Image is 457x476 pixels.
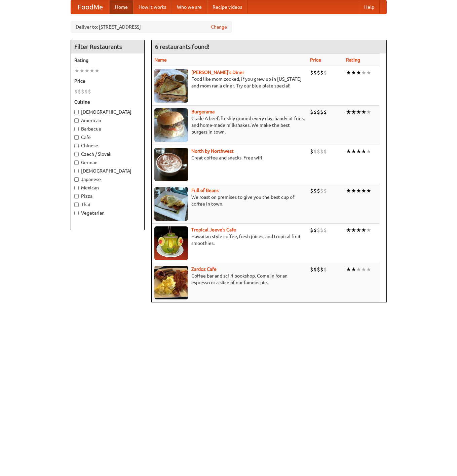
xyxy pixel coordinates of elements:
[74,159,141,166] label: German
[310,57,321,63] a: Price
[191,188,219,193] a: Full of Beans
[154,194,305,207] p: We roast on premises to give you the best cup of coffee in town.
[317,148,320,155] li: $
[71,40,144,53] h4: Filter Restaurants
[74,125,141,132] label: Barbecue
[74,57,141,64] h5: Rating
[154,266,188,299] img: zardoz.jpg
[74,151,141,157] label: Czech / Slovak
[71,0,110,14] a: FoodMe
[320,69,323,76] li: $
[191,109,215,114] a: Burgerama
[366,108,371,116] li: ★
[317,226,320,234] li: $
[356,187,361,194] li: ★
[361,148,366,155] li: ★
[323,187,327,194] li: $
[74,160,79,165] input: German
[133,0,172,14] a: How it works
[351,69,356,76] li: ★
[313,187,317,194] li: $
[154,272,305,286] p: Coffee bar and sci-fi bookshop. Come in for an espresso or a slice of our famous pie.
[74,99,141,105] h5: Cuisine
[154,148,188,181] img: north.jpg
[346,69,351,76] li: ★
[207,0,247,14] a: Recipe videos
[323,108,327,116] li: $
[310,266,313,273] li: $
[313,226,317,234] li: $
[74,135,79,140] input: Cafe
[320,148,323,155] li: $
[191,148,234,154] a: North by Northwest
[74,211,79,215] input: Vegetarian
[346,108,351,116] li: ★
[356,266,361,273] li: ★
[310,226,313,234] li: $
[323,266,327,273] li: $
[346,57,360,63] a: Rating
[74,184,141,191] label: Mexican
[356,69,361,76] li: ★
[74,201,141,208] label: Thai
[191,227,236,232] a: Tropical Jeeve's Cafe
[346,266,351,273] li: ★
[74,134,141,141] label: Cafe
[74,152,79,156] input: Czech / Slovak
[366,148,371,155] li: ★
[81,88,84,95] li: $
[361,226,366,234] li: ★
[79,67,84,74] li: ★
[71,21,232,33] div: Deliver to: [STREET_ADDRESS]
[154,115,305,135] p: Grade A beef, freshly ground every day, hand-cut fries, and home-made milkshakes. We make the bes...
[351,148,356,155] li: ★
[323,226,327,234] li: $
[191,70,244,75] a: [PERSON_NAME]'s Diner
[154,69,188,103] img: sallys.jpg
[323,69,327,76] li: $
[313,148,317,155] li: $
[74,203,79,207] input: Thai
[74,177,79,182] input: Japanese
[313,108,317,116] li: $
[74,109,141,115] label: [DEMOGRAPHIC_DATA]
[191,266,217,272] a: Zardoz Cafe
[356,148,361,155] li: ★
[310,187,313,194] li: $
[154,233,305,247] p: Hawaiian style coffee, fresh juices, and tropical fruit smoothies.
[361,266,366,273] li: ★
[320,187,323,194] li: $
[361,108,366,116] li: ★
[317,266,320,273] li: $
[78,88,81,95] li: $
[346,187,351,194] li: ★
[313,266,317,273] li: $
[351,187,356,194] li: ★
[351,266,356,273] li: ★
[361,187,366,194] li: ★
[351,226,356,234] li: ★
[154,57,167,63] a: Name
[346,226,351,234] li: ★
[74,193,141,199] label: Pizza
[74,144,79,148] input: Chinese
[84,88,88,95] li: $
[74,118,79,123] input: American
[366,69,371,76] li: ★
[74,176,141,183] label: Japanese
[74,117,141,124] label: American
[317,108,320,116] li: $
[74,168,141,174] label: [DEMOGRAPHIC_DATA]
[154,187,188,221] img: beans.jpg
[74,127,79,131] input: Barbecue
[154,154,305,161] p: Great coffee and snacks. Free wifi.
[154,108,188,142] img: burgerama.jpg
[356,226,361,234] li: ★
[366,187,371,194] li: ★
